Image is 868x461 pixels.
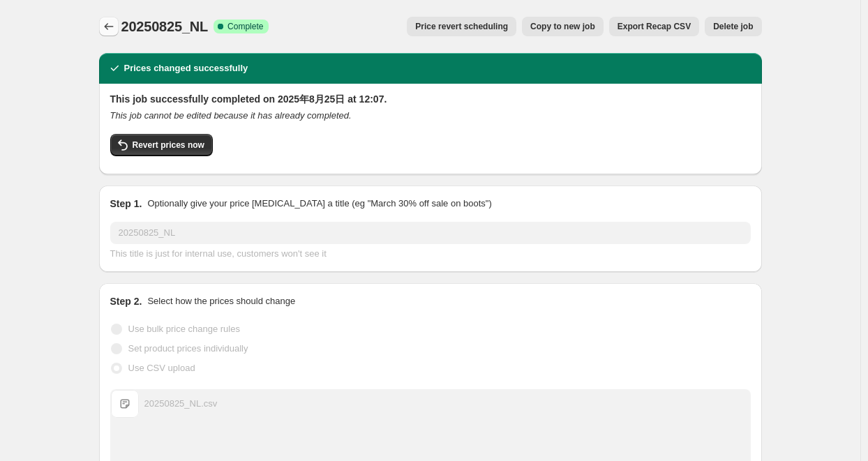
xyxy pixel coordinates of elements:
[110,222,751,244] input: 30% off holiday sale
[227,21,263,32] span: Complete
[133,139,204,151] span: Revert prices now
[415,21,508,32] span: Price revert scheduling
[407,17,516,36] button: Price revert scheduling
[110,248,327,259] span: This title is just for internal use, customers won't see it
[110,294,142,308] h2: Step 2.
[128,363,195,373] span: Use CSV upload
[121,19,209,34] span: 20250825_NL
[110,197,142,211] h2: Step 1.
[99,17,119,36] button: Price change jobs
[522,17,604,36] button: Copy to new job
[110,110,352,121] i: This job cannot be edited because it has already completed.
[713,21,753,32] span: Delete job
[618,21,691,32] span: Export Recap CSV
[110,92,751,106] h2: This job successfully completed on 2025年8月25日 at 12:07.
[530,21,595,32] span: Copy to new job
[147,197,491,211] p: Optionally give your price [MEDICAL_DATA] a title (eg "March 30% off sale on boots")
[110,134,213,156] button: Revert prices now
[609,17,699,36] button: Export Recap CSV
[705,17,761,36] button: Delete job
[144,397,218,411] div: 20250825_NL.csv
[124,61,248,75] h2: Prices changed successfully
[147,294,295,308] p: Select how the prices should change
[128,343,248,354] span: Set product prices individually
[128,324,240,334] span: Use bulk price change rules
